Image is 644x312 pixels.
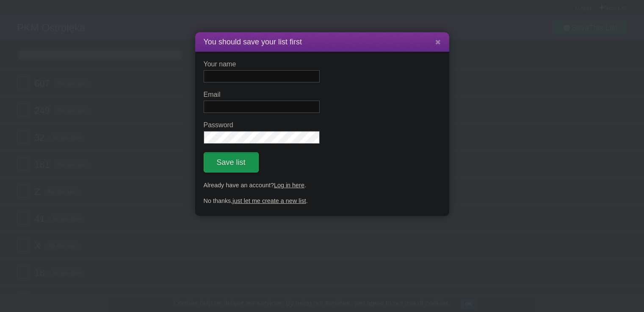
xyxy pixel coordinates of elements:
button: Save list [204,152,259,172]
h1: You should save your list first [204,36,441,48]
label: Password [204,121,320,129]
a: just let me create a new list [232,197,306,204]
a: Log in here [274,182,304,189]
label: Your name [204,60,320,68]
p: No thanks, . [204,197,441,206]
label: Email [204,91,320,99]
p: Already have an account? . [204,181,441,190]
